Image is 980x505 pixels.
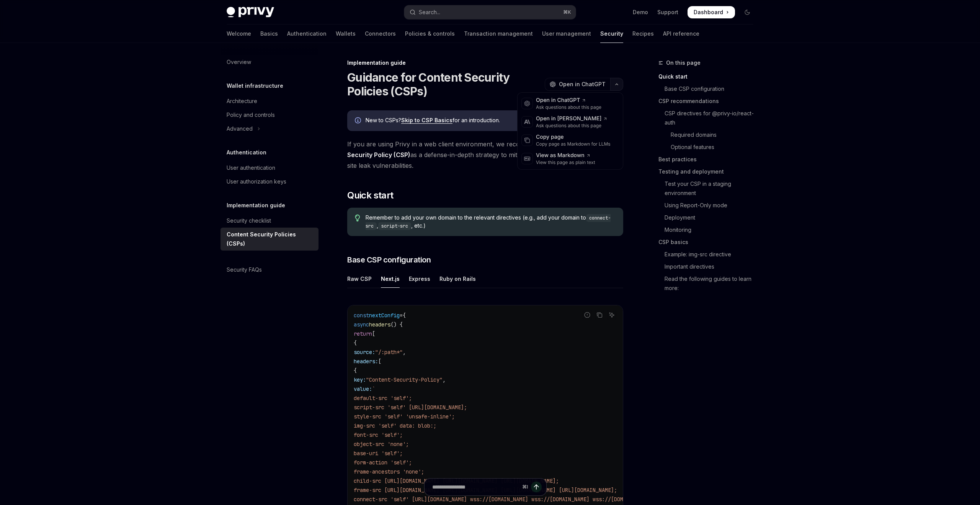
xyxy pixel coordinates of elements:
[369,312,400,319] span: nextConfig
[366,116,616,125] div: New to CSPs? for an introduction.
[336,25,356,43] a: Wallets
[227,216,271,225] div: Security checklist
[657,8,678,16] a: Support
[545,78,610,91] button: Open in ChatGPT
[658,83,759,95] a: Base CSP configuration
[666,58,701,67] span: On this page
[355,215,360,221] svg: Tip
[404,5,576,19] button: Open search
[688,6,735,18] a: Dashboard
[354,459,412,466] span: form-action 'self';
[354,385,372,392] span: value:
[658,236,759,248] a: CSP basics
[658,273,759,294] a: Read the following guides to learn more:
[227,177,286,186] div: User authorization keys
[354,422,436,429] span: img-src 'self' data: blob:;
[220,55,318,69] a: Overview
[663,25,699,43] a: API reference
[220,122,318,136] button: Toggle Advanced section
[559,80,606,88] span: Open in ChatGPT
[439,270,476,288] div: Ruby on Rails
[405,25,455,43] a: Policies & controls
[658,166,759,178] a: Testing and deployment
[347,254,431,265] span: Base CSP configuration
[658,71,759,83] a: Quick start
[366,214,611,230] code: connect-src
[227,25,251,43] a: Welcome
[220,161,318,175] a: User authentication
[220,263,318,277] a: Security FAQs
[443,376,446,383] span: ,
[378,222,411,230] code: script-src
[347,59,623,67] div: Implementation guide
[632,25,654,43] a: Recipes
[536,133,611,141] div: Copy page
[536,141,611,147] div: Copy page as Markdown for LLMs
[464,25,533,43] a: Transaction management
[354,376,366,383] span: key:
[531,482,542,492] button: Send message
[227,265,262,274] div: Security FAQs
[354,349,375,356] span: source:
[381,270,400,288] div: Next.js
[607,310,617,320] button: Ask AI
[227,7,274,18] img: dark logo
[658,261,759,273] a: Important directives
[354,395,412,402] span: default-src 'self';
[658,178,759,199] a: Test your CSP in a staging environment
[633,8,648,16] a: Demo
[227,124,253,133] div: Advanced
[354,321,369,328] span: async
[347,270,372,288] div: Raw CSP
[409,270,430,288] div: Express
[536,152,595,159] div: View as Markdown
[287,25,327,43] a: Authentication
[600,25,623,43] a: Security
[432,479,519,495] input: Ask a question...
[536,97,601,104] div: Open in ChatGPT
[227,81,283,90] h5: Wallet infrastructure
[354,450,403,457] span: base-uri 'self';
[378,358,381,365] span: [
[582,310,592,320] button: Report incorrect code
[403,349,406,356] span: ,
[595,310,604,320] button: Copy the contents from the code block
[355,117,363,125] svg: Info
[354,358,378,365] span: headers:
[536,115,608,123] div: Open in [PERSON_NAME]
[536,123,608,129] div: Ask questions about this page
[658,224,759,236] a: Monitoring
[372,330,375,337] span: [
[400,312,403,319] span: =
[354,413,455,420] span: style-src 'self' 'unsafe-inline';
[658,199,759,212] a: Using Report-Only mode
[227,230,314,248] div: Content Security Policies (CSPs)
[354,312,369,319] span: const
[365,25,396,43] a: Connectors
[694,8,723,16] span: Dashboard
[220,214,318,228] a: Security checklist
[347,189,393,202] span: Quick start
[220,175,318,189] a: User authorization keys
[372,385,375,392] span: `
[260,25,278,43] a: Basics
[658,95,759,107] a: CSP recommendations
[536,159,595,166] div: View this page as plain text
[403,312,406,319] span: {
[227,148,266,157] h5: Authentication
[563,9,571,15] span: ⌘ K
[536,104,601,110] div: Ask questions about this page
[227,110,275,120] div: Policy and controls
[658,248,759,261] a: Example: img-src directive
[401,117,452,124] a: Skip to CSP Basics
[227,163,275,172] div: User authentication
[354,468,424,475] span: frame-ancestors 'none';
[419,8,440,17] div: Search...
[354,441,409,448] span: object-src 'none';
[347,139,623,171] span: If you are using Privy in a web client environment, we recommend setting a strict as a defense-in...
[390,321,403,328] span: () {
[658,141,759,153] a: Optional features
[354,431,403,438] span: font-src 'self';
[354,367,357,374] span: {
[658,212,759,224] a: Deployment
